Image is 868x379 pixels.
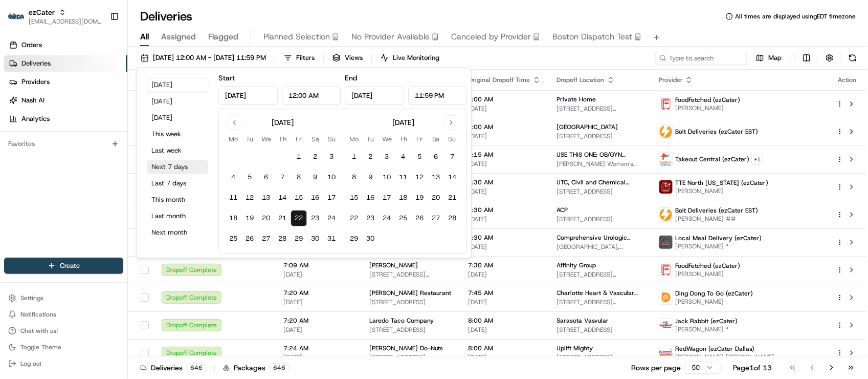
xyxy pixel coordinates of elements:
[362,230,379,247] button: 30
[659,208,673,221] img: bolt_logo.png
[557,261,596,269] span: Affinity Group
[557,123,618,131] span: [GEOGRAPHIC_DATA]
[291,149,307,165] button: 1
[147,176,208,191] button: Last 7 days
[10,41,186,57] p: Welcome 👋
[469,95,541,103] span: 7:00 AM
[557,178,643,186] span: UTC, Civil and Chemical Engineering
[659,263,673,277] img: FoodFetched.jpg
[552,31,632,43] span: Boston Dispatch Test
[469,289,541,297] span: 7:45 AM
[362,189,379,206] button: 16
[557,344,593,352] span: Uplift Mighty
[345,53,363,62] span: Views
[218,73,235,82] label: Start
[4,356,123,371] button: Log out
[60,261,80,270] span: Create
[274,189,291,206] button: 14
[4,4,106,29] button: ezCaterezCater[EMAIL_ADDRESS][DOMAIN_NAME]
[675,206,758,215] span: Bolt Deliveries (ezCater EST)
[35,98,168,108] div: Start new chat
[241,210,258,226] button: 19
[307,134,323,144] th: Saturday
[428,189,444,206] button: 20
[291,134,307,144] th: Friday
[208,31,238,43] span: Flagged
[307,189,323,206] button: 16
[675,317,738,325] span: Jack Rabbit (ezCater)
[369,270,452,279] span: [STREET_ADDRESS][PERSON_NAME]
[274,210,291,226] button: 21
[469,178,541,186] span: 7:30 AM
[283,344,353,352] span: 7:24 AM
[659,180,673,194] img: tte_north_alabama.png
[751,154,763,165] button: +1
[376,51,444,65] button: Live Monitoring
[369,298,452,306] span: [STREET_ADDRESS]
[307,230,323,247] button: 30
[345,73,357,82] label: End
[393,53,439,62] span: Live Monitoring
[346,210,362,226] button: 22
[283,261,353,269] span: 7:09 AM
[675,345,754,353] span: RedWagon (ezCater Dallas)
[469,187,541,196] span: [DATE]
[369,289,451,297] span: [PERSON_NAME] Restaurant
[557,317,609,325] span: Sarasota Vasvular
[147,143,208,158] button: Last week
[274,134,291,144] th: Thursday
[469,123,541,131] span: 7:00 AM
[187,363,206,372] div: 646
[4,324,123,338] button: Chat with us!
[345,86,404,104] input: Date
[395,134,411,144] th: Thursday
[161,31,196,43] span: Assigned
[272,117,294,128] div: [DATE]
[675,234,762,242] span: Local Meal Delivery (ezCater)
[147,209,208,223] button: Last month
[258,189,274,206] button: 13
[557,160,643,168] span: [PERSON_NAME] Women's and [GEOGRAPHIC_DATA], [STREET_ADDRESS]
[557,215,643,223] span: [STREET_ADDRESS]
[6,144,82,163] a: 📗Knowledge Base
[258,230,274,247] button: 27
[223,363,289,373] div: Packages
[20,327,58,335] span: Chat with us!
[675,353,774,361] span: [PERSON_NAME] [PERSON_NAME]
[675,242,762,250] span: [PERSON_NAME] *
[258,134,274,144] th: Wednesday
[21,59,51,68] span: Deliveries
[557,104,643,113] span: [STREET_ADDRESS][PERSON_NAME]
[20,343,61,351] span: Toggle Theme
[379,134,395,144] th: Wednesday
[369,261,418,269] span: [PERSON_NAME]
[469,132,541,140] span: [DATE]
[291,189,307,206] button: 15
[659,153,673,166] img: profile_toc_cartwheel.png
[675,262,740,270] span: FoodFetched (ezCater)
[469,261,541,269] span: 7:30 AM
[21,96,44,105] span: Nash AI
[283,353,353,362] span: [DATE]
[241,134,258,144] th: Tuesday
[379,149,395,165] button: 3
[72,173,124,181] a: Powered byPylon
[346,189,362,206] button: 15
[444,134,460,144] th: Sunday
[225,189,241,206] button: 11
[659,97,673,111] img: FoodFetched.jpg
[20,310,56,319] span: Notifications
[307,210,323,226] button: 23
[346,230,362,247] button: 29
[10,150,18,158] div: 📗
[351,31,430,43] span: No Provider Available
[153,53,266,62] span: [DATE] 12:00 AM - [DATE] 11:59 PM
[323,230,340,247] button: 31
[675,298,753,306] span: [PERSON_NAME]
[20,294,43,302] span: Settings
[147,94,208,109] button: [DATE]
[392,117,414,128] div: [DATE]
[444,149,460,165] button: 7
[411,210,428,226] button: 26
[263,31,330,43] span: Planned Selection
